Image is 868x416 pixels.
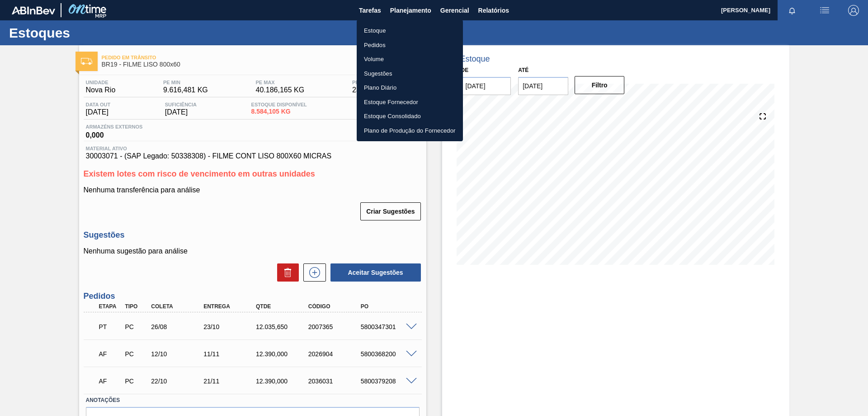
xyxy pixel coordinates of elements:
[357,124,463,138] a: Plano de Produção do Fornecedor
[357,81,463,95] a: Plano Diário
[357,38,463,53] a: Pedidos
[357,109,463,124] a: Estoque Consolidado
[357,52,463,67] a: Volume
[357,95,463,110] a: Estoque Fornecedor
[357,67,463,81] a: Sugestões
[357,24,463,38] a: Estoque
